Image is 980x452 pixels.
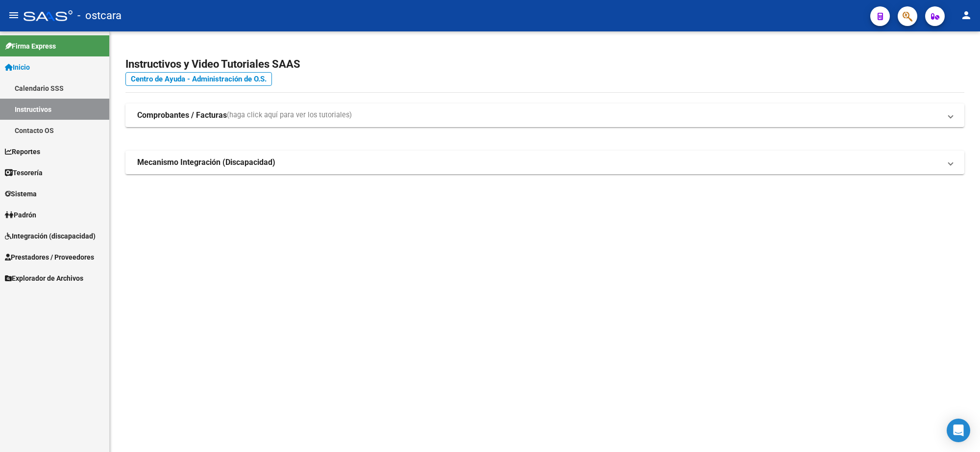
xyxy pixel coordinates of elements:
[960,9,972,21] mat-icon: person
[5,231,96,241] span: Integración (discapacidad)
[5,273,83,284] span: Explorador de Archivos
[5,252,94,263] span: Prestadores / Proveedores
[125,104,964,127] mat-expansion-panel-header: Comprobantes / Facturas(haga click aquí para ver los tutoriales)
[227,110,352,121] span: (haga click aquí para ver los tutoriales)
[5,188,37,199] span: Sistema
[5,210,36,220] span: Padrón
[137,157,275,168] strong: Mecanismo Integración (Discapacidad)
[947,419,970,442] div: Open Intercom Messenger
[5,146,40,157] span: Reportes
[5,62,30,73] span: Inicio
[8,9,20,21] mat-icon: menu
[5,167,43,178] span: Tesorería
[125,151,964,174] mat-expansion-panel-header: Mecanismo Integración (Discapacidad)
[137,110,227,121] strong: Comprobantes / Facturas
[125,55,964,74] h2: Instructivos y Video Tutoriales SAAS
[77,5,122,27] span: - ostcara
[125,72,272,86] a: Centro de Ayuda - Administración de O.S.
[5,41,56,52] span: Firma Express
